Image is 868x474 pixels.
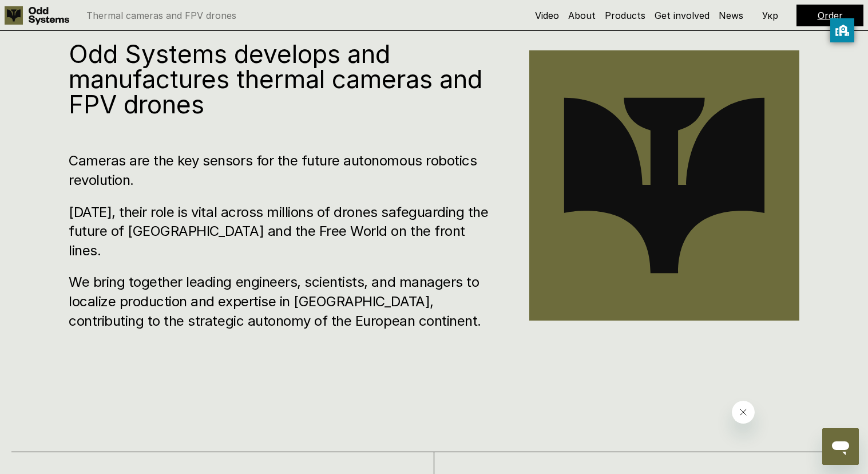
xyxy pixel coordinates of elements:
h3: Cameras are the key sensors for the future autonomous robotics revolution. [69,151,495,189]
iframe: Close message [732,401,755,424]
a: Products [605,10,645,21]
a: Order [818,10,843,21]
button: privacy banner [830,18,854,42]
iframe: Button to launch messaging window [822,428,859,465]
p: Thermal cameras and FPV drones [86,11,236,20]
h1: Odd Systems develops and manufactures thermal cameras and FPV drones [69,41,495,117]
a: News [719,10,743,21]
a: About [568,10,596,21]
a: Get involved [655,10,710,21]
span: Вітаю! Маєте питання? [7,8,105,17]
a: Video [535,10,559,21]
h3: [DATE], their role is vital across millions of drones safeguarding the future of [GEOGRAPHIC_DATA... [69,203,495,260]
h3: We bring together leading engineers, scientists, and managers to localize production and expertis... [69,272,495,330]
p: Укр [762,11,778,20]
